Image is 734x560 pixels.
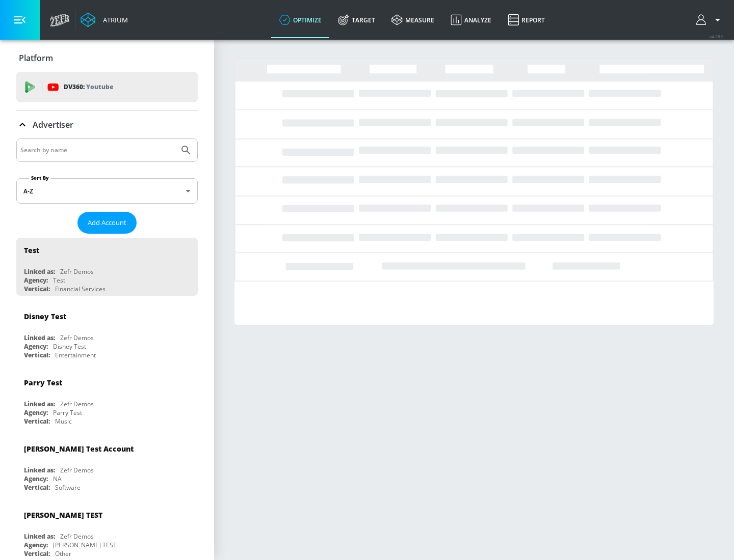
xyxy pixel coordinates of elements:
[24,342,48,351] div: Agency:
[16,304,198,362] div: Disney TestLinked as:Zefr DemosAgency:Disney TestVertical:Entertainment
[88,217,126,229] span: Add Account
[16,370,198,428] div: Parry TestLinked as:Zefr DemosAgency:Parry TestVertical:Music
[24,267,55,276] div: Linked as:
[24,444,134,454] div: [PERSON_NAME] Test Account
[710,34,724,39] span: v 4.28.0
[81,12,128,27] a: Atrium
[16,238,198,296] div: TestLinked as:Zefr DemosAgency:TestVertical:Financial Services
[55,417,72,426] div: Music
[330,2,383,38] a: Target
[16,44,198,72] div: Platform
[60,532,94,541] div: Zefr Demos
[24,312,66,321] div: Disney Test
[53,276,65,285] div: Test
[24,285,50,293] div: Vertical:
[19,52,53,64] p: Platform
[24,549,50,558] div: Vertical:
[55,285,106,293] div: Financial Services
[60,267,94,276] div: Zefr Demos
[24,483,50,492] div: Vertical:
[53,342,86,351] div: Disney Test
[24,408,48,417] div: Agency:
[77,212,137,234] button: Add Account
[16,436,198,494] div: [PERSON_NAME] Test AccountLinked as:Zefr DemosAgency:NAVertical:Software
[53,408,82,417] div: Parry Test
[16,72,198,102] div: DV360: Youtube
[24,400,55,408] div: Linked as:
[99,15,128,24] div: Atrium
[442,2,500,38] a: Analyze
[24,245,39,255] div: Test
[20,144,175,157] input: Search by name
[55,351,96,359] div: Entertainment
[64,81,113,93] p: DV360:
[60,466,94,474] div: Zefr Demos
[55,483,81,492] div: Software
[55,549,71,558] div: Other
[53,474,62,483] div: NA
[60,400,94,408] div: Zefr Demos
[16,110,198,139] div: Advertiser
[24,474,48,483] div: Agency:
[500,2,553,38] a: Report
[24,276,48,285] div: Agency:
[24,333,55,342] div: Linked as:
[16,178,198,204] div: A-Z
[383,2,442,38] a: measure
[24,532,55,541] div: Linked as:
[60,333,94,342] div: Zefr Demos
[271,2,330,38] a: optimize
[24,510,102,520] div: [PERSON_NAME] TEST
[24,378,62,387] div: Parry Test
[29,175,51,181] label: Sort By
[86,81,113,92] p: Youtube
[53,541,117,549] div: [PERSON_NAME] TEST
[24,541,48,549] div: Agency:
[24,466,55,474] div: Linked as:
[24,417,50,426] div: Vertical:
[33,119,73,130] p: Advertiser
[24,351,50,359] div: Vertical:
